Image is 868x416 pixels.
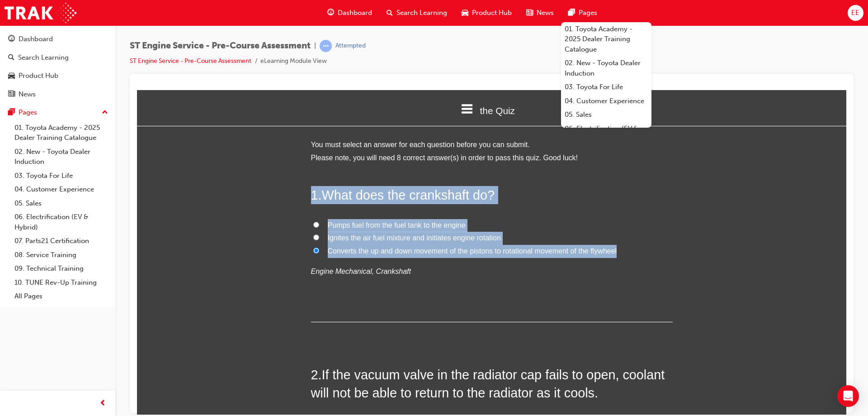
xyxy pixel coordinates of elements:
button: EE [848,5,863,21]
a: Product Hub [4,67,112,84]
a: 03. Toyota For Life [11,169,112,183]
img: Trak [5,3,76,23]
span: news-icon [8,91,15,99]
a: 04. Customer Experience [11,182,112,196]
a: ST Engine Service - Pre-Course Assessment [130,57,251,65]
span: News [537,8,554,18]
a: 05. Sales [561,108,651,122]
button: Pages [4,104,112,121]
a: 02. New - Toyota Dealer Induction [561,56,651,80]
input: Ignites the air fuel mixture and initiates engine rotation [176,144,182,150]
span: What does the crankshaft do? [185,98,358,112]
span: Search Learning [396,8,447,18]
a: 06. Electrification (EV & Hybrid) [561,122,651,146]
li: Please note, you will need 8 correct answer(s) in order to pass this quiz. Good luck! [174,62,536,75]
span: Dashboard [338,8,372,18]
h2: 2 . [174,276,536,312]
a: All Pages [11,289,112,303]
span: search-icon [387,7,393,19]
input: Converts the up and down movement of the pistons to rotational movement of the flywheel [176,158,182,163]
em: Engine Mechanical, Crankshaft [174,177,274,185]
span: Pages [579,8,597,18]
a: car-iconProduct Hub [454,4,519,22]
h2: 1 . [174,96,536,114]
a: 10. TUNE Rev-Up Training [11,276,112,290]
span: car-icon [462,7,468,19]
a: guage-iconDashboard [320,4,379,22]
a: 05. Sales [11,196,112,210]
span: EE [851,8,859,18]
a: 01. Toyota Academy - 2025 Dealer Training Catalogue [11,121,112,145]
a: Dashboard [4,31,112,48]
span: the Quiz [343,15,378,26]
span: Pumps fuel from the fuel tank to the engine [191,131,329,139]
a: 09. Technical Training [11,262,112,276]
div: Open Intercom Messenger [837,385,859,407]
span: Ignites the air fuel mixture and initiates engine rotation [191,144,364,152]
div: Pages [19,107,37,118]
span: car-icon [8,72,15,80]
span: ST Engine Service - Pre-Course Assessment [130,41,311,51]
span: search-icon [8,54,14,62]
a: 08. Service Training [11,248,112,262]
li: eLearning Module View [260,56,327,67]
span: prev-icon [99,398,106,409]
span: | [314,41,316,51]
span: news-icon [526,7,533,19]
div: Product Hub [19,71,58,81]
a: 02. New - Toyota Dealer Induction [11,145,112,169]
span: Product Hub [472,8,512,18]
span: learningRecordVerb_ATTEMPT-icon [320,40,332,52]
div: Search Learning [18,53,69,63]
span: Converts the up and down movement of the pistons to rotational movement of the flywheel [191,157,480,165]
a: 01. Toyota Academy - 2025 Dealer Training Catalogue [561,22,651,57]
span: guage-icon [327,7,334,19]
a: Search Learning [4,49,112,66]
span: If the vacuum valve in the radiator cap fails to open, coolant will not be able to return to the ... [174,277,528,310]
span: pages-icon [8,109,15,117]
div: Attempted [335,42,366,50]
li: You must select an answer for each question before you can submit. [174,48,536,62]
span: guage-icon [8,35,15,43]
a: pages-iconPages [561,4,604,22]
input: Pumps fuel from the fuel tank to the engine [176,132,182,138]
button: DashboardSearch LearningProduct HubNews [4,29,112,104]
a: search-iconSearch Learning [379,4,454,22]
span: pages-icon [568,7,575,19]
div: Dashboard [19,34,53,44]
a: 06. Electrification (EV & Hybrid) [11,210,112,234]
a: 07. Parts21 Certification [11,234,112,248]
div: News [19,89,36,100]
a: 04. Customer Experience [561,94,651,108]
a: 03. Toyota For Life [561,80,651,94]
span: up-icon [102,107,108,119]
a: News [4,86,112,103]
a: news-iconNews [519,4,561,22]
